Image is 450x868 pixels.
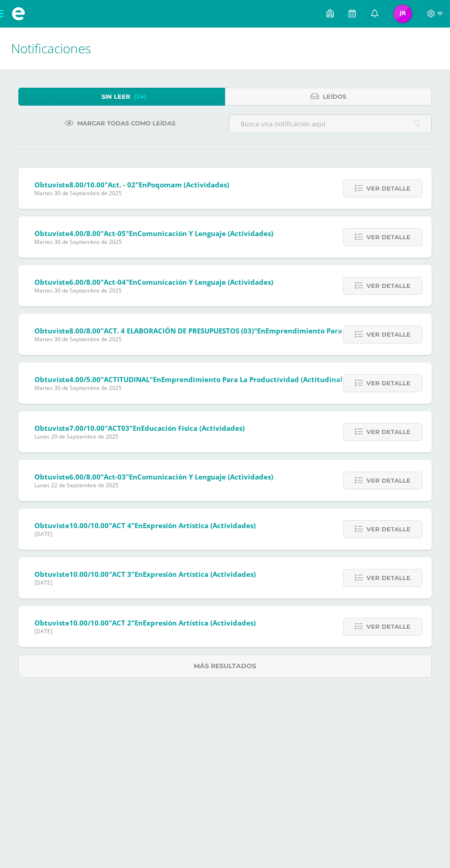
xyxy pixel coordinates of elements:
[147,180,229,189] span: Poqomam (Actividades)
[161,375,345,384] span: Emprendimiento para la Productividad (Actitudinal)
[34,277,273,287] span: Obtuviste en
[34,579,256,586] span: [DATE]
[225,88,432,106] a: Leídos
[34,180,229,189] span: Obtuviste en
[109,569,135,579] span: "ACT 3"
[143,521,256,530] span: Expresión Artística (Actividades)
[134,88,146,105] span: (24)
[34,384,345,392] span: Martes 30 de Septiembre de 2025
[137,277,273,287] span: Comunicación y Lenguaje (Actividades)
[101,472,129,481] span: "Act-03"
[366,569,411,586] span: Ver detalle
[34,627,256,635] span: [DATE]
[366,375,411,392] span: Ver detalle
[34,618,256,627] span: Obtuviste en
[323,88,346,105] span: Leídos
[69,423,105,433] span: 7.00/10.00
[366,229,411,246] span: Ver detalle
[366,326,411,343] span: Ver detalle
[34,481,273,489] span: Lunes 22 de Septiembre de 2025
[69,229,101,238] span: 4.00/8.00
[101,375,153,384] span: "ACTITUDINAL"
[69,180,105,189] span: 8.00/10.00
[366,180,411,197] span: Ver detalle
[69,472,101,481] span: 6.00/8.00
[366,472,411,489] span: Ver detalle
[143,618,256,627] span: Expresión Artística (Actividades)
[77,115,175,132] span: Marcar todas como leídas
[69,521,109,530] span: 10.00/10.00
[137,472,273,481] span: Comunicación y Lenguaje (Actividades)
[34,472,273,481] span: Obtuviste en
[34,521,256,530] span: Obtuviste en
[105,180,139,189] span: "Act. - 02"
[34,530,256,538] span: [DATE]
[141,423,245,433] span: Educación Física (Actividades)
[34,569,256,579] span: Obtuviste en
[53,114,187,132] a: Marcar todas como leídas
[101,229,129,238] span: "Act-05"
[143,569,256,579] span: Expresión Artística (Actividades)
[366,618,411,635] span: Ver detalle
[18,88,225,106] a: Sin leer(24)
[18,654,432,678] a: Más resultados
[69,326,101,335] span: 8.00/8.00
[366,521,411,538] span: Ver detalle
[34,238,273,246] span: Martes 30 de Septiembre de 2025
[109,618,135,627] span: "ACT 2"
[69,569,109,579] span: 10.00/10.00
[394,5,412,23] img: 6ec1ed31e6b3712e5a74d6bc00125dac.png
[69,277,101,287] span: 6.00/8.00
[109,521,135,530] span: "ACT 4"
[69,618,109,627] span: 10.00/10.00
[229,115,431,133] input: Busca una notificación aquí
[101,277,129,287] span: "Act-04"
[137,229,273,238] span: Comunicación y Lenguaje (Actividades)
[34,433,245,440] span: Lunes 29 de Septiembre de 2025
[366,277,411,294] span: Ver detalle
[69,375,101,384] span: 4.00/5.00
[105,423,133,433] span: "ACT03"
[366,423,411,440] span: Ver detalle
[34,287,273,294] span: Martes 30 de Septiembre de 2025
[101,88,130,105] span: Sin leer
[34,423,245,433] span: Obtuviste en
[34,229,273,238] span: Obtuviste en
[11,39,91,57] span: Notificaciones
[34,189,229,197] span: Martes 30 de Septiembre de 2025
[34,375,345,384] span: Obtuviste en
[101,326,257,335] span: "ACT. 4 ELABORACIÓN DE PRESUPUESTOS (03)"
